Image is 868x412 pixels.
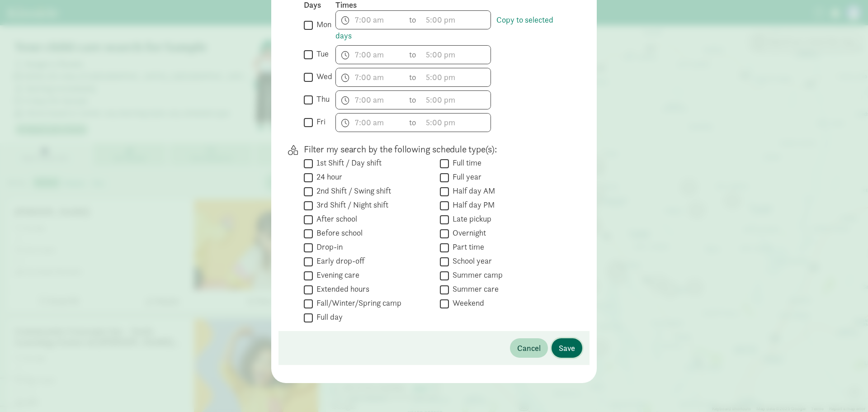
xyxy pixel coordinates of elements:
[422,68,491,86] input: 5:00 pm
[313,171,342,182] label: 24 hour
[449,199,495,210] label: Half day PM
[422,11,491,29] input: 5:00 pm
[409,94,417,106] span: to
[304,143,568,156] p: Filter my search by the following schedule type(s):
[313,199,388,210] label: 3rd Shift / Night shift
[559,342,575,354] span: Save
[449,157,481,168] label: Full time
[409,48,417,61] span: to
[336,114,405,132] input: 7:00 am
[449,256,492,266] label: School year
[335,14,553,41] a: Copy to selected days
[313,19,331,30] label: mon
[313,116,325,127] label: fri
[313,242,343,252] label: Drop-in
[449,284,499,294] label: Summer care
[336,91,405,109] input: 7:00 am
[409,14,417,26] span: to
[449,213,491,224] label: Late pickup
[313,227,363,238] label: Before school
[449,270,503,280] label: Summer camp
[313,312,343,322] label: Full day
[313,48,329,59] label: tue
[313,71,332,82] label: wed
[422,46,491,64] input: 5:00 pm
[336,46,405,64] input: 7:00 am
[449,185,495,196] label: Half day AM
[449,242,484,252] label: Part time
[313,256,364,266] label: Early drop-off
[409,71,417,83] span: to
[449,171,481,182] label: Full year
[313,94,330,104] label: thu
[336,11,405,29] input: 7:00 am
[313,298,401,308] label: Fall/Winter/Spring camp
[313,213,357,224] label: After school
[313,284,369,294] label: Extended hours
[313,270,359,280] label: Evening care
[313,185,391,196] label: 2nd Shift / Swing shift
[409,116,417,128] span: to
[449,227,486,238] label: Overnight
[510,338,548,358] button: Cancel
[313,157,382,168] label: 1st Shift / Day shift
[517,342,541,354] span: Cancel
[336,68,405,86] input: 7:00 am
[422,114,491,132] input: 5:00 pm
[422,91,491,109] input: 5:00 pm
[449,298,484,308] label: Weekend
[552,338,582,358] button: Save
